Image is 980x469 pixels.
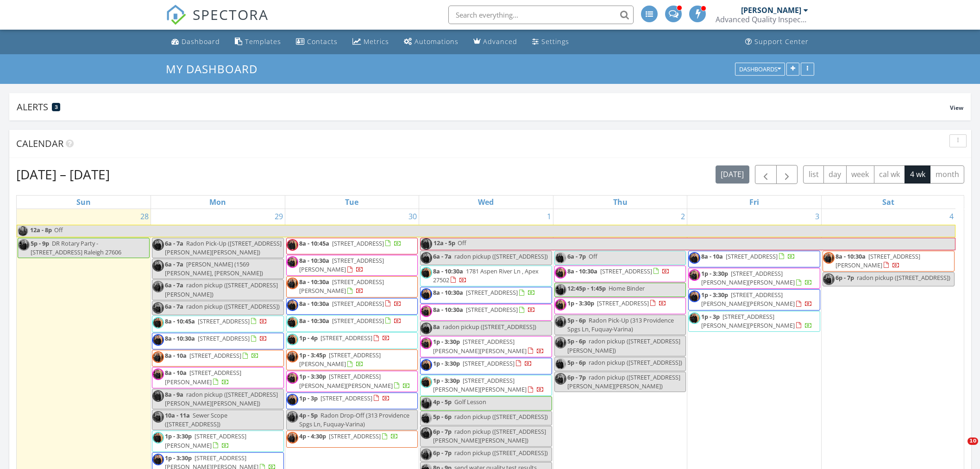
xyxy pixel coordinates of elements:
a: 8a - 10:30a [STREET_ADDRESS][PERSON_NAME] [286,255,418,276]
a: Settings [528,33,573,51]
img: dsc_5988.jpg [555,358,566,370]
button: list [803,165,824,184]
img: dsc_5988.jpg [421,267,432,279]
a: Automations (Advanced) [400,33,462,51]
img: dsc_5988.jpg [152,317,164,329]
a: 8a - 10:30a [STREET_ADDRESS][PERSON_NAME] [299,278,384,295]
a: 1p - 3p [STREET_ADDRESS] [299,394,390,402]
span: radon pickup ([STREET_ADDRESS]) [589,358,682,367]
a: 1p - 3:30p [STREET_ADDRESS] [554,298,686,314]
a: 8a - 10:30a [STREET_ADDRESS][PERSON_NAME] [286,276,418,297]
span: 8a - 10:45a [165,317,195,325]
img: dsc_5995.jpg [152,351,164,363]
img: dsc_5995.jpg [287,278,298,289]
a: 8a - 10:45a [STREET_ADDRESS] [152,316,284,332]
span: 6p - 7p [567,373,586,381]
a: Sunday [75,196,93,209]
img: dsc_5995.jpg [287,351,298,362]
span: 8a - 10:30a [165,334,195,342]
span: 8a - 10:30a [299,299,329,308]
span: [STREET_ADDRESS][PERSON_NAME] [836,252,920,269]
img: dsc_5998.jpg [287,372,298,384]
button: Next [776,165,798,184]
span: 6a - 7a [165,281,183,289]
a: 8a - 10:30a [STREET_ADDRESS] [286,315,418,332]
span: 8a - 10:30a [836,252,866,260]
a: 1p - 3:30p [STREET_ADDRESS][PERSON_NAME][PERSON_NAME] [420,375,552,396]
span: radon pickup ([STREET_ADDRESS]) [857,273,950,282]
span: 8a - 9a [165,390,183,399]
a: 1p - 3:30p [STREET_ADDRESS][PERSON_NAME][PERSON_NAME] [701,291,812,308]
span: 10a - 11a [165,411,190,419]
span: 6p - 7p [433,449,452,457]
a: 4p - 4:30p [STREET_ADDRESS] [299,432,398,440]
button: month [930,165,964,184]
span: 6a - 7a [165,239,183,247]
a: 8a - 10:30a 1781 Aspen River Ln , Apex 27502 [420,266,552,286]
a: 8a - 10:45a [STREET_ADDRESS] [165,317,267,325]
a: 8a - 10:45a [STREET_ADDRESS] [299,239,402,247]
a: Templates [231,33,285,51]
div: Automations [415,37,459,46]
span: 1p - 3p [701,312,720,321]
span: 1p - 3:30p [701,269,728,278]
span: 1p - 4p [299,334,318,342]
a: Advanced [470,33,521,51]
img: dsc_5988.jpg [421,412,432,424]
div: Contacts [307,37,338,46]
img: dsc_5998.jpg [823,273,835,285]
button: [DATE] [716,165,749,184]
span: [STREET_ADDRESS] [189,351,241,360]
a: 1p - 3:30p [STREET_ADDRESS][PERSON_NAME][PERSON_NAME] [688,268,820,289]
img: dsc_5998.jpg [152,302,164,314]
a: 8a - 10:30a [STREET_ADDRESS][PERSON_NAME] [299,256,384,273]
a: 4p - 4:30p [STREET_ADDRESS] [286,431,418,447]
span: 5p - 6p [433,412,452,421]
span: radon pickup ([STREET_ADDRESS]) [186,302,280,311]
span: radon pickup ([STREET_ADDRESS][PERSON_NAME]) [165,281,278,298]
span: 1p - 3:30p [165,432,192,440]
span: 6p - 7p [433,427,452,436]
a: Go to October 3, 2025 [813,209,821,224]
span: 8a - 10:30a [299,278,329,286]
img: dsc_5998.jpg [152,411,164,423]
iframe: Intercom live chat [949,437,971,460]
span: [STREET_ADDRESS] [466,288,518,297]
a: 1p - 3:30p [STREET_ADDRESS] [433,359,532,368]
a: Saturday [880,196,896,209]
span: 1p - 3p [299,394,318,402]
span: Sewer Scope ([STREET_ADDRESS]) [165,411,227,428]
button: day [823,165,847,184]
span: [STREET_ADDRESS][PERSON_NAME] [299,278,384,295]
button: cal wk [874,165,905,184]
a: 8a - 10:30a [STREET_ADDRESS] [433,288,535,297]
a: My Dashboard [166,61,265,76]
span: 8a - 10:45a [299,239,329,247]
span: 1p - 3:30p [567,299,594,307]
a: 1p - 3:30p [STREET_ADDRESS][PERSON_NAME][PERSON_NAME] [433,337,544,355]
img: dsc_5988.jpg [287,334,298,345]
span: Off [54,226,63,234]
img: dsc_6012.jpg [287,239,298,251]
span: DR Rotary Party - [STREET_ADDRESS] Raleigh 27606 [31,239,121,256]
a: Contacts [292,33,341,51]
img: dsc_5998.jpg [152,368,164,380]
span: 10 [967,437,978,445]
img: dsc_6004.jpg [421,288,432,300]
span: 8a - 10:30a [299,256,329,265]
img: dsc_6004.jpg [421,252,432,264]
a: 8a - 10:30a [STREET_ADDRESS] [567,267,670,275]
span: 5p - 6p [567,316,586,324]
img: dsc_5981.jpg [421,398,432,409]
img: dsc_6004.jpg [689,252,700,264]
a: 1p - 4p [STREET_ADDRESS] [286,332,418,349]
span: Off [458,239,466,247]
span: [STREET_ADDRESS][PERSON_NAME][PERSON_NAME] [433,337,527,355]
a: Thursday [611,196,629,209]
a: 8a - 10a [STREET_ADDRESS][PERSON_NAME] [152,367,284,388]
a: 1p - 3p [STREET_ADDRESS] [286,393,418,409]
a: 8a - 10:30a [STREET_ADDRESS] [554,266,686,282]
a: Go to September 28, 2025 [138,209,151,224]
a: 8a - 10:30a [STREET_ADDRESS][PERSON_NAME] [823,251,955,272]
span: [STREET_ADDRESS] [726,252,778,260]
